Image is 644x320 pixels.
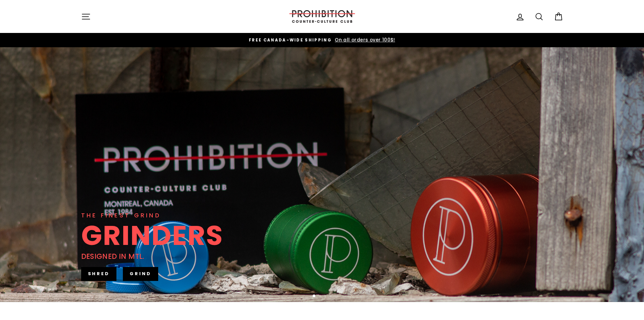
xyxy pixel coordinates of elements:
[81,267,117,281] a: SHRED
[123,267,158,281] a: GRIND
[333,37,395,43] span: On all orders over 100$!
[319,295,322,298] button: 2
[330,295,333,298] button: 4
[324,295,328,298] button: 3
[249,37,332,43] span: FREE CANADA-WIDE SHIPPING
[81,251,144,262] div: DESIGNED IN MTL.
[81,211,161,220] div: THE FINEST GRIND
[83,36,562,44] a: FREE CANADA-WIDE SHIPPING On all orders over 100$!
[313,295,316,298] button: 1
[81,222,223,249] div: GRINDERS
[288,10,356,23] img: PROHIBITION COUNTER-CULTURE CLUB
